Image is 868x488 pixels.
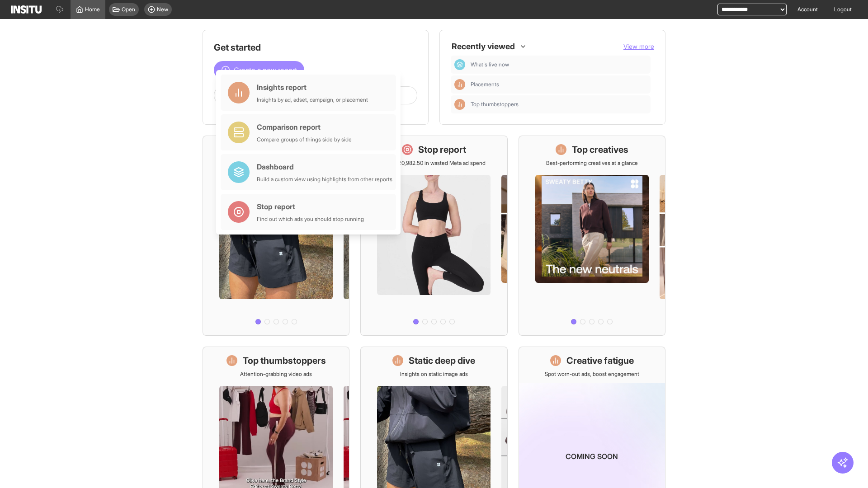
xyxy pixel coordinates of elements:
[454,99,465,110] div: Insights
[471,101,519,108] span: Top thumbstoppers
[257,96,368,103] div: Insights by ad, adset, campaign, or placement
[11,5,42,14] img: Logo
[257,136,352,143] div: Compare groups of things side by side
[471,101,647,108] span: Top thumbstoppers
[546,160,638,167] p: Best-performing creatives at a glance
[360,136,507,336] a: Stop reportSave £20,982.50 in wasted Meta ad spend
[409,354,475,367] h1: Static deep dive
[257,176,392,183] div: Build a custom view using highlights from other reports
[257,216,364,223] div: Find out which ads you should stop running
[214,41,417,54] h1: Get started
[214,61,304,79] button: Create a new report
[418,143,466,156] h1: Stop report
[519,136,665,336] a: Top creativesBest-performing creatives at a glance
[240,371,312,378] p: Attention-grabbing video ads
[572,143,628,156] h1: Top creatives
[471,61,509,68] span: What's live now
[471,81,647,88] span: Placements
[471,61,647,68] span: What's live now
[623,42,654,51] button: View more
[382,160,486,167] p: Save £20,982.50 in wasted Meta ad spend
[257,82,368,93] div: Insights report
[257,122,352,132] div: Comparison report
[454,79,465,90] div: Insights
[234,65,297,75] span: Create a new report
[623,42,654,50] span: View more
[257,161,392,172] div: Dashboard
[257,201,364,212] div: Stop report
[454,59,465,70] div: Dashboard
[85,6,100,13] span: Home
[243,354,326,367] h1: Top thumbstoppers
[122,6,135,13] span: Open
[203,136,349,336] a: What's live nowSee all active ads instantly
[400,371,468,378] p: Insights on static image ads
[157,6,168,13] span: New
[471,81,499,88] span: Placements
